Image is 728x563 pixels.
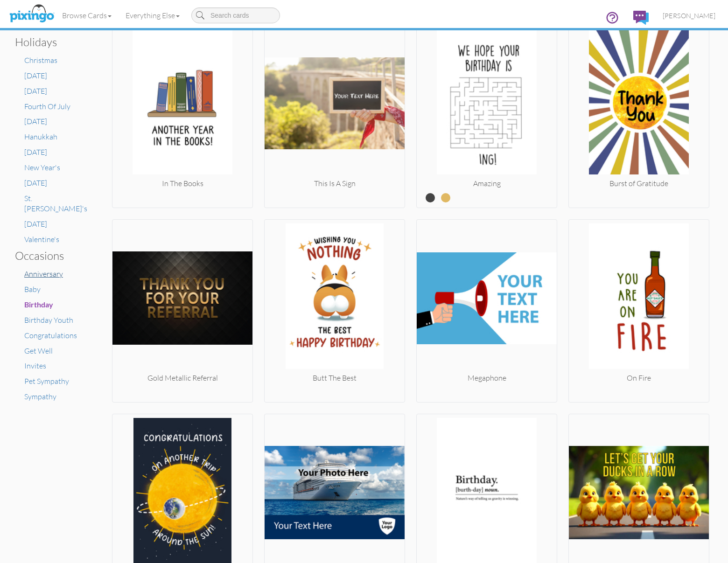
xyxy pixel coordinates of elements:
[24,346,53,355] a: Get Well
[24,376,69,386] a: Pet Sympathy
[112,223,252,373] img: 20220216-005421-808582f69d3c-250.jpg
[24,86,47,96] a: [DATE]
[24,71,47,80] a: [DATE]
[569,178,709,189] div: Burst of Gratitude
[55,4,119,27] a: Browse Cards
[24,285,41,294] a: Baby
[7,2,56,26] img: pixingo logo
[24,117,47,126] a: [DATE]
[569,373,709,383] div: On Fire
[417,29,557,178] img: 20250312-224415-18fe42e15601-250.jpg
[728,563,728,563] iframe: Chat
[24,102,70,111] a: Fourth Of July
[417,223,557,373] img: 20201110-213542-ce29f791c804-250.jpg
[265,223,405,373] img: 20240113-185332-6779f0d84315-250.jpg
[24,219,47,229] a: [DATE]
[569,223,709,373] img: 20241203-230502-95ee40736838-250.jpg
[24,300,53,309] span: Birthday
[24,56,57,65] a: Christmas
[24,132,57,141] a: Hanukkah
[112,29,252,178] img: 20250417-224429-2ae33c2f4778-250.jpg
[112,373,252,383] div: Gold Metallic Referral
[265,178,405,189] div: This Is A Sign
[663,12,715,20] span: [PERSON_NAME]
[24,361,46,370] a: Invites
[656,4,722,28] a: [PERSON_NAME]
[119,4,187,27] a: Everything Else
[112,178,252,189] div: In The Books
[417,373,557,383] div: Megaphone
[24,163,60,172] a: New Year's
[24,300,53,309] a: Birthday
[24,147,47,157] a: [DATE]
[24,331,77,340] a: Congratulations
[24,392,56,401] a: Sympathy
[24,315,73,325] a: Birthday Youth
[633,11,649,25] img: comments.svg
[15,250,83,262] h3: Occasions
[15,36,83,48] h3: Holidays
[569,29,709,178] img: 20250113-233914-fa2de816cf92-250.jpg
[417,178,557,189] div: Amazing
[24,269,63,278] a: Anniversary
[24,194,87,214] a: St. [PERSON_NAME]'s
[24,178,47,188] a: [DATE]
[265,29,405,178] img: 20240816-180402-2f96ae5dce54-250.png
[24,235,59,244] a: Valentine's
[191,7,280,23] input: Search cards
[265,373,405,383] div: Butt The Best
